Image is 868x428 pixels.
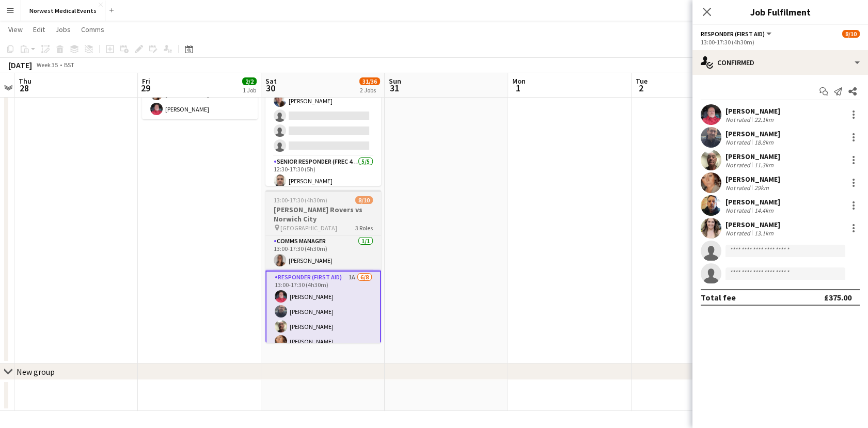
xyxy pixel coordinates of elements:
[264,82,277,94] span: 30
[142,76,150,86] span: Fri
[243,86,256,94] div: 1 Job
[725,161,752,169] div: Not rated
[81,25,104,34] span: Comms
[752,116,776,123] div: 22.1km
[265,156,381,251] app-card-role: Senior Responder (FREC 4 or Above)5/512:30-17:30 (5h)[PERSON_NAME]
[17,367,55,377] div: New group
[19,76,31,86] span: Thu
[701,30,765,38] span: Responder (First Aid)
[355,196,373,204] span: 8/10
[360,86,380,94] div: 2 Jobs
[725,106,780,116] div: [PERSON_NAME]
[701,292,736,303] div: Total fee
[33,25,45,34] span: Edit
[29,23,49,36] a: Edit
[512,76,526,86] span: Mon
[511,82,526,94] span: 1
[265,33,381,186] app-job-card: 12:30-17:30 (5h)23/26Manchester United vs Burnley FC [GEOGRAPHIC_DATA]3 Roles[PERSON_NAME][PERSON...
[634,82,648,94] span: 2
[265,190,381,343] app-job-card: 13:00-17:30 (4h30m)8/10[PERSON_NAME] Rovers vs Norwich City [GEOGRAPHIC_DATA]3 RolesComms Manager...
[636,76,648,86] span: Tue
[265,205,381,224] h3: [PERSON_NAME] Rovers vs Norwich City
[359,77,380,85] span: 31/36
[77,23,108,36] a: Comms
[64,61,74,69] div: BST
[725,138,752,146] div: Not rated
[34,61,60,69] span: Week 35
[265,271,381,413] app-card-role: Responder (First Aid)1A6/813:00-17:30 (4h30m)[PERSON_NAME][PERSON_NAME][PERSON_NAME][PERSON_NAME]
[4,23,27,36] a: View
[752,138,776,146] div: 18.8km
[725,220,780,229] div: [PERSON_NAME]
[701,38,860,46] div: 13:00-17:30 (4h30m)
[387,82,401,94] span: 31
[21,1,105,21] button: Norwest Medical Events
[265,76,277,86] span: Sat
[725,152,780,161] div: [PERSON_NAME]
[265,235,381,271] app-card-role: Comms Manager1/113:00-17:30 (4h30m)[PERSON_NAME]
[824,292,851,303] div: £375.00
[752,229,776,237] div: 13.1km
[280,224,337,232] span: [GEOGRAPHIC_DATA]
[274,196,327,204] span: 13:00-17:30 (4h30m)
[389,76,401,86] span: Sun
[55,25,71,34] span: Jobs
[752,207,776,214] div: 14.4km
[725,129,780,138] div: [PERSON_NAME]
[355,224,373,232] span: 3 Roles
[725,184,752,192] div: Not rated
[752,161,776,169] div: 11.3km
[17,82,31,94] span: 28
[725,229,752,237] div: Not rated
[725,197,780,207] div: [PERSON_NAME]
[725,207,752,214] div: Not rated
[725,116,752,123] div: Not rated
[752,184,771,192] div: 29km
[8,25,23,34] span: View
[692,50,868,75] div: Confirmed
[8,60,32,70] div: [DATE]
[140,82,150,94] span: 29
[242,77,257,85] span: 2/2
[692,5,868,19] h3: Job Fulfilment
[725,175,780,184] div: [PERSON_NAME]
[51,23,75,36] a: Jobs
[842,30,860,38] span: 8/10
[701,30,773,38] button: Responder (First Aid)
